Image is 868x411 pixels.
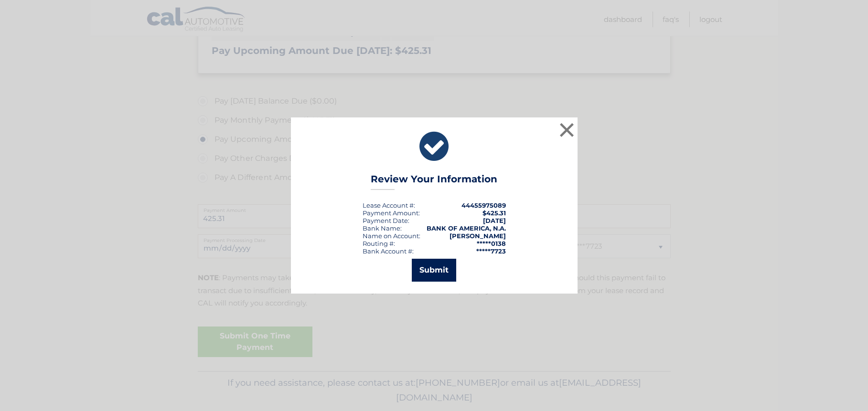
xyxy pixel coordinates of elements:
[363,209,420,217] div: Payment Amount:
[461,201,506,209] strong: 44455975089
[363,217,409,224] div: :
[427,224,506,232] strong: BANK OF AMERICA, N.A.
[363,247,414,255] div: Bank Account #:
[363,217,408,224] span: Payment Date
[363,232,420,240] div: Name on Account:
[363,240,395,247] div: Routing #:
[450,232,506,240] strong: [PERSON_NAME]
[412,259,456,282] button: Submit
[557,120,577,139] button: ×
[483,217,506,224] span: [DATE]
[363,201,415,209] div: Lease Account #:
[363,224,402,232] div: Bank Name:
[371,173,497,190] h3: Review Your Information
[482,209,506,217] span: $425.31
